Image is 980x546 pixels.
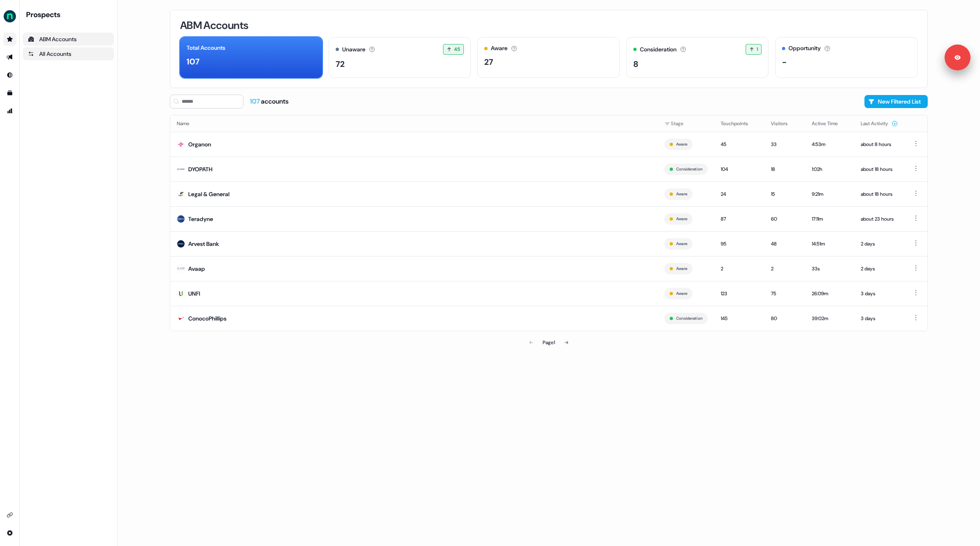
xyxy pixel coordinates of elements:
a: Go to outbound experience [3,51,16,64]
span: 107 [250,97,261,106]
div: 95 [721,240,758,248]
a: Go to integrations [3,508,16,522]
div: 3 days [861,290,898,298]
div: DYOPATH [188,165,212,173]
div: ConocoPhillips [188,314,227,323]
span: 45 [454,45,460,53]
button: Consideration [676,166,702,173]
th: Name [170,115,658,132]
div: Opportunity [788,44,821,53]
button: Consideration [676,315,702,322]
div: 2 [721,265,758,273]
div: Consideration [640,45,677,54]
div: 75 [771,290,799,298]
div: 33s [812,265,848,273]
button: Aware [676,290,687,297]
div: 45 [721,140,758,148]
button: Aware [676,240,687,248]
div: Prospects [26,10,114,20]
button: Aware [676,190,687,198]
a: Go to templates [3,86,16,99]
div: 104 [721,165,758,173]
div: Organon [188,140,211,148]
div: 2 days [861,240,898,248]
div: 8 [633,58,638,70]
div: 2 [771,265,799,273]
div: Stage [664,119,708,128]
h3: ABM Accounts [180,20,248,31]
a: Go to prospects [3,33,16,46]
div: - [782,56,787,68]
div: 3 days [861,314,898,323]
button: Touchpoints [721,116,758,131]
div: Teradyne [188,215,213,223]
div: 145 [721,314,758,323]
button: Last Activity [861,116,898,131]
div: 26:09m [812,290,848,298]
div: Avaap [188,265,205,273]
button: Aware [676,215,687,223]
div: accounts [250,97,289,106]
div: 48 [771,240,799,248]
button: Aware [676,265,687,272]
div: 80 [771,314,799,323]
button: New Filtered List [864,95,928,108]
div: about 23 hours [861,215,898,223]
a: Go to attribution [3,104,16,117]
div: Arvest Bank [188,240,219,248]
div: 14:51m [812,240,848,248]
div: 9:21m [812,190,848,198]
div: 33 [771,140,799,148]
button: Visitors [771,116,797,131]
div: 39:02m [812,314,848,323]
div: 24 [721,190,758,198]
div: Legal & General [188,190,229,198]
div: about 18 hours [861,190,898,198]
button: Aware [676,141,687,148]
div: 87 [721,215,758,223]
div: ABM Accounts [28,35,109,43]
div: Unaware [342,45,365,54]
div: 107 [187,55,200,68]
a: Go to Inbound [3,69,16,82]
a: ABM Accounts [23,33,114,46]
div: 123 [721,290,758,298]
div: UNFI [188,290,200,298]
div: 60 [771,215,799,223]
span: 1 [757,45,758,53]
div: 1:02h [812,165,848,173]
div: Page 1 [543,338,555,347]
div: 72 [336,58,345,70]
div: about 18 hours [861,165,898,173]
a: All accounts [23,47,114,60]
div: 15 [771,190,799,198]
a: Go to integrations [3,526,16,539]
div: All Accounts [28,50,109,58]
div: 18 [771,165,799,173]
div: about 8 hours [861,140,898,148]
div: 27 [484,56,493,68]
div: Aware [491,44,508,53]
div: Total Accounts [187,44,225,52]
div: 2 days [861,265,898,273]
div: 17:11m [812,215,848,223]
button: Active Time [812,116,848,131]
div: 4:53m [812,140,848,148]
